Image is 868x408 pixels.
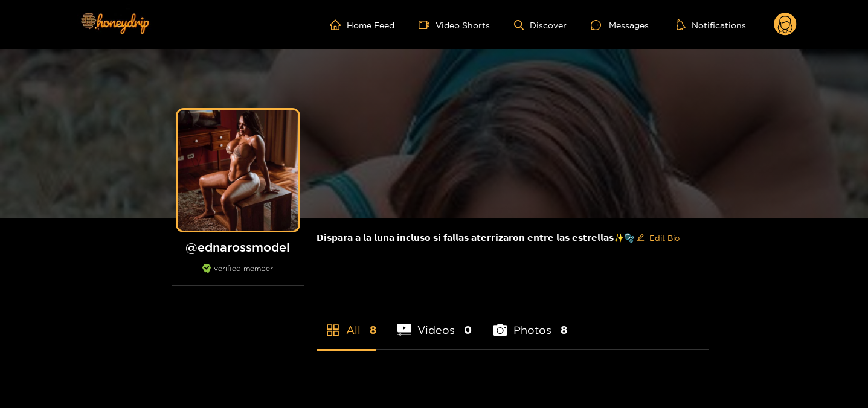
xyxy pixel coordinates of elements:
[397,295,472,349] li: Videos
[649,232,680,244] span: Edit Bio
[330,19,394,30] a: Home Feed
[317,295,376,349] li: All
[561,322,567,337] span: 8
[637,234,645,243] span: edit
[493,295,567,349] li: Photos
[673,19,750,31] button: Notifications
[591,18,649,32] div: Messages
[514,20,567,30] a: Discover
[419,19,436,30] span: video-camera
[370,322,376,337] span: 8
[172,240,304,255] h1: @ ednarossmodel
[172,264,304,286] div: verified member
[317,218,709,257] div: 𝗗𝗶𝘀𝗽𝗮𝗿𝗮 𝗮 𝗹𝗮 𝗹𝘂𝗻𝗮 𝗶𝗻𝗰𝗹𝘂𝘀𝗼 𝘀𝗶 𝗳𝗮𝗹𝗹𝗮𝘀 𝗮𝘁𝗲𝗿𝗿𝗶𝘇𝗮𝗿𝗼𝗻 𝗲𝗻𝘁𝗿𝗲 𝗹𝗮𝘀 𝗲𝘀𝘁𝗿𝗲𝗹𝗹𝗮𝘀✨🫧
[330,19,347,30] span: home
[326,323,340,337] span: appstore
[634,228,682,247] button: editEdit Bio
[419,19,490,30] a: Video Shorts
[464,322,472,337] span: 0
